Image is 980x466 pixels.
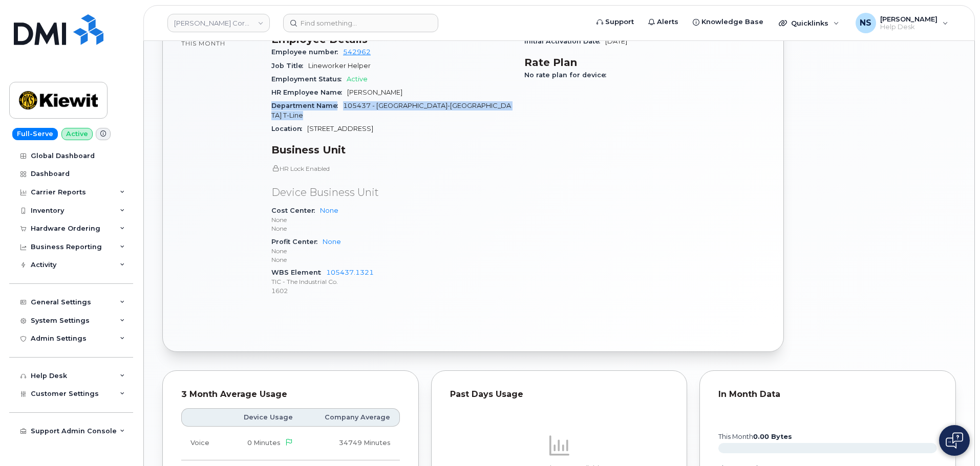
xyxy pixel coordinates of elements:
[343,48,371,56] a: 542962
[880,23,938,31] span: Help Desk
[271,144,512,156] h3: Business Unit
[271,224,512,233] p: None
[605,17,634,27] span: Support
[271,75,347,83] span: Employment Status
[320,207,338,214] a: None
[701,17,763,27] span: Knowledge Base
[271,247,512,255] p: None
[772,13,846,33] div: Quicklinks
[271,215,512,224] p: None
[753,433,792,440] tspan: 0.00 Bytes
[271,286,512,295] p: 1602
[323,238,341,246] a: None
[271,185,512,200] p: Device Business Unit
[307,125,373,132] span: [STREET_ADDRESS]
[271,102,511,119] span: 105437 - [GEOGRAPHIC_DATA]-[GEOGRAPHIC_DATA] T-Line
[450,389,669,400] div: Past Days Usage
[946,432,963,449] img: Open chat
[271,238,323,246] span: Profit Center
[524,71,611,79] span: No rate plan for device
[271,269,326,276] span: WBS Element
[347,88,402,96] span: [PERSON_NAME]
[271,125,307,132] span: Location
[848,13,955,33] div: Noah Shelton
[589,12,641,32] a: Support
[326,269,374,276] a: 105437.1321
[271,102,343,109] span: Department Name
[718,389,937,400] div: In Month Data
[308,62,371,70] span: Lineworker Helper
[181,389,400,400] div: 3 Month Average Usage
[247,439,281,447] span: 0 Minutes
[860,17,871,29] span: NS
[524,56,765,69] h3: Rate Plan
[271,207,320,214] span: Cost Center
[302,427,399,460] td: 34749 Minutes
[167,14,270,32] a: Kiewit Corporation
[224,408,302,427] th: Device Usage
[524,37,605,45] span: Initial Activation Date
[271,88,347,96] span: HR Employee Name
[686,12,771,32] a: Knowledge Base
[302,408,399,427] th: Company Average
[791,19,828,27] span: Quicklinks
[605,37,627,45] span: [DATE]
[641,12,686,32] a: Alerts
[271,164,512,173] p: HR Lock Enabled
[718,433,792,440] text: this month
[181,427,224,460] td: Voice
[347,75,368,83] span: Active
[271,62,308,70] span: Job Title
[657,17,678,27] span: Alerts
[283,14,438,32] input: Find something...
[880,15,938,23] span: [PERSON_NAME]
[271,277,512,286] p: TIC - The Industrial Co.
[271,48,343,56] span: Employee number
[271,255,512,264] p: None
